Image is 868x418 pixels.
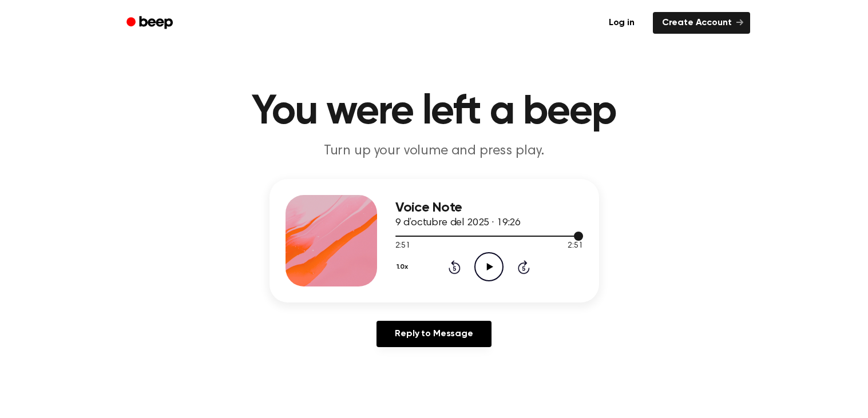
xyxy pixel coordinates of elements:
h3: Voice Note [395,200,583,216]
span: 2:51 [568,240,582,252]
a: Reply to Message [376,321,491,347]
a: Log in [597,10,646,36]
button: 1.0x [395,257,413,277]
a: Create Account [653,12,750,34]
p: Turn up your volume and press play. [215,142,654,161]
h1: You were left a beep [141,91,727,133]
span: 9 d’octubre del 2025 · 19:26 [395,218,521,228]
span: 2:51 [395,240,410,252]
a: Beep [118,12,183,34]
